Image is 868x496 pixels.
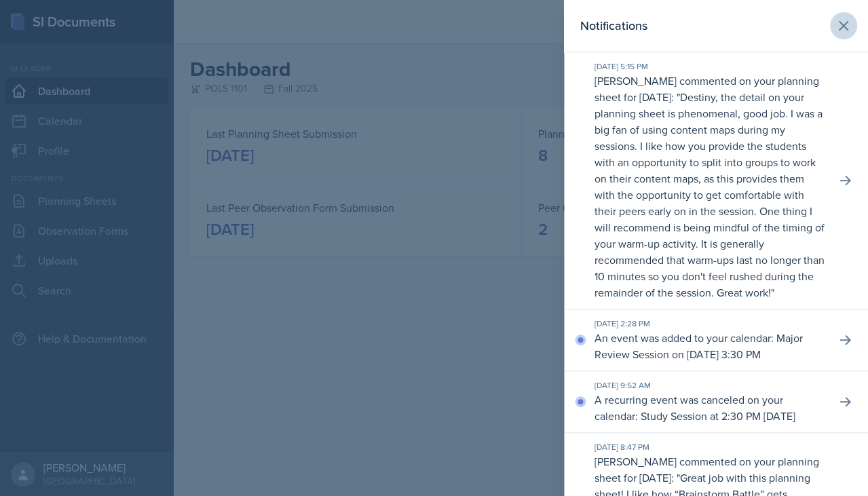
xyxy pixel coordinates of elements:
p: [PERSON_NAME] commented on your planning sheet for [DATE]: " " [594,73,825,301]
div: [DATE] 2:28 PM [594,318,825,330]
div: [DATE] 5:15 PM [594,60,825,73]
p: Destiny, the detail on your planning sheet is phenomenal, good job. I was a big fan of using cont... [594,90,824,300]
div: [DATE] 8:47 PM [594,441,825,453]
p: An event was added to your calendar: Major Review Session on [DATE] 3:30 PM [594,330,825,362]
p: A recurring event was canceled on your calendar: Study Session at 2:30 PM [DATE] [594,392,825,424]
div: [DATE] 9:52 AM [594,379,825,392]
h2: Notifications [580,16,647,35]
